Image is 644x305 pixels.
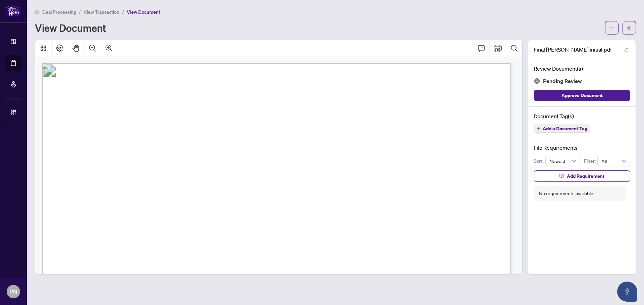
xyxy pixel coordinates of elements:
[5,5,21,17] img: logo
[42,9,76,15] span: Deal Processing
[549,156,576,166] span: Newest
[35,22,106,33] h1: View Document
[627,25,632,30] span: arrow-left
[567,171,604,181] span: Add Requirement
[534,157,545,165] p: Sort:
[609,25,614,30] span: ellipsis
[539,190,593,197] div: No requirements available
[9,287,17,296] span: PN
[534,78,540,84] img: Document Status
[534,90,630,101] button: Approve Document
[84,9,119,15] span: View Transaction
[601,156,626,166] span: All
[543,77,582,86] span: Pending Review
[617,282,637,302] button: Open asap
[122,8,124,16] li: /
[624,48,629,52] span: edit
[35,10,40,14] span: home
[79,8,81,16] li: /
[534,170,630,182] button: Add Requirement
[127,9,160,15] span: View Document
[534,46,612,54] span: Final [PERSON_NAME] initial.pdf
[561,90,603,101] span: Approve Document
[543,126,587,131] span: Add a Document Tag
[537,127,540,130] span: plus
[534,144,630,152] h4: File Requirements
[534,112,630,120] h4: Document Tag(s)
[534,65,630,73] h4: Review Document(s)
[534,125,590,133] button: Add a Document Tag
[584,157,597,165] p: Filter:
